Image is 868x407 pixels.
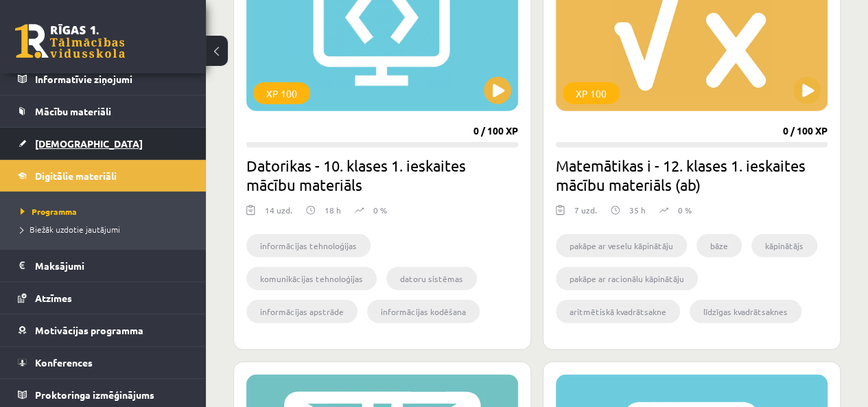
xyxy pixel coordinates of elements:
a: Biežāk uzdotie jautājumi [21,223,192,235]
li: aritmētiskā kvadrātsakne [556,300,680,323]
li: komunikācijas tehnoloģijas [246,267,377,290]
li: datoru sistēmas [386,267,477,290]
li: pakāpe ar veselu kāpinātāju [556,234,687,257]
span: Digitālie materiāli [35,170,117,182]
span: Biežāk uzdotie jautājumi [21,224,120,235]
p: 35 h [629,204,646,216]
a: Programma [21,205,192,218]
li: informācijas apstrāde [246,300,357,323]
legend: Maksājumi [35,250,189,281]
a: Atzīmes [18,282,189,314]
li: pakāpe ar racionālu kāpinātāju [556,267,698,290]
p: 0 % [678,204,692,216]
div: 14 uzd. [265,204,292,224]
a: Konferences [18,347,189,378]
li: informācijas kodēšana [367,300,480,323]
a: Mācību materiāli [18,95,189,127]
h2: Matemātikas i - 12. klases 1. ieskaites mācību materiāls (ab) [556,156,828,194]
legend: Informatīvie ziņojumi [35,63,189,95]
span: Konferences [35,356,93,369]
li: kāpinātājs [751,234,817,257]
span: [DEMOGRAPHIC_DATA] [35,137,143,150]
a: Digitālie materiāli [18,160,189,191]
a: [DEMOGRAPHIC_DATA] [18,128,189,159]
span: Atzīmes [35,292,72,304]
div: 7 uzd. [574,204,597,224]
li: līdzīgas kvadrātsaknes [690,300,801,323]
div: XP 100 [253,82,310,104]
li: informācijas tehnoloģijas [246,234,371,257]
div: XP 100 [563,82,620,104]
p: 18 h [325,204,341,216]
a: Maksājumi [18,250,189,281]
h2: Datorikas - 10. klases 1. ieskaites mācību materiāls [246,156,518,194]
a: Rīgas 1. Tālmācības vidusskola [15,24,125,58]
li: bāze [696,234,742,257]
a: Informatīvie ziņojumi [18,63,189,95]
span: Motivācijas programma [35,324,143,336]
p: 0 % [373,204,387,216]
a: Motivācijas programma [18,314,189,346]
span: Mācību materiāli [35,105,111,117]
span: Proktoringa izmēģinājums [35,388,154,401]
span: Programma [21,206,77,217]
